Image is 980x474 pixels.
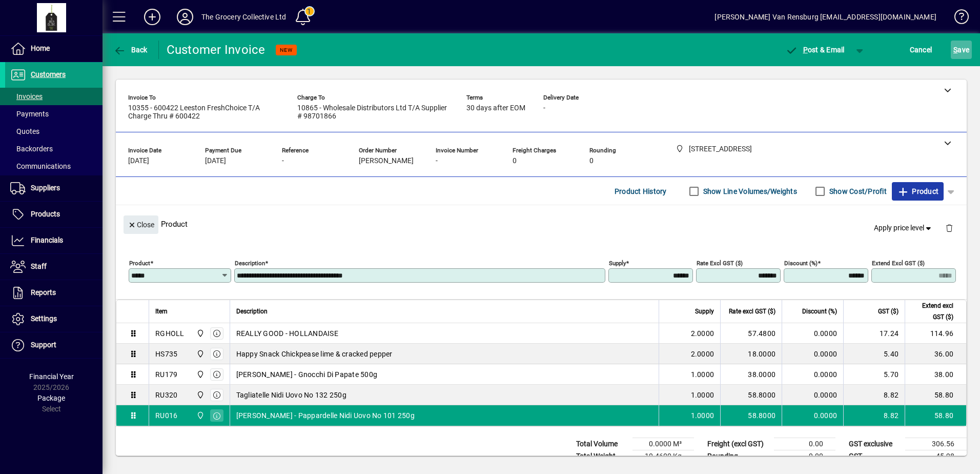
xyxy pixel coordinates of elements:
[194,348,206,360] span: 4/75 Apollo Drive
[121,220,161,229] app-page-header-button: Close
[632,438,694,450] td: 0.0000 M³
[782,405,843,426] td: 0.0000
[691,328,714,339] span: 2.0000
[892,182,944,201] button: Product
[155,306,168,317] span: Item
[543,104,545,112] span: -
[609,260,626,267] mat-label: Supply
[236,410,415,421] span: [PERSON_NAME] - Pappardelle Nidi Uovo No 101 250g
[128,104,282,121] span: 10355 - 600422 Leeston FreshChoice T/A Charge Thru # 600422
[103,41,159,59] app-page-header-button: Back
[236,328,338,339] span: REALLY GOOD - HOLLANDAISE
[124,215,158,234] button: Close
[155,390,177,400] div: RU320
[128,216,154,233] span: Close
[911,300,953,323] span: Extend excl GST ($)
[31,184,60,192] span: Suppliers
[802,306,837,317] span: Discount (%)
[194,410,206,421] span: 4/75 Apollo Drive
[701,186,797,196] label: Show Line Volumes/Weights
[782,344,843,364] td: 0.0000
[784,260,818,267] mat-label: Discount (%)
[947,2,967,35] a: Knowledge Base
[727,349,775,359] div: 18.0000
[111,41,150,59] button: Back
[905,438,967,450] td: 306.56
[907,41,935,59] button: Cancel
[31,44,50,52] span: Home
[905,385,966,405] td: 58.80
[878,306,899,317] span: GST ($)
[691,410,714,421] span: 1.0000
[610,182,671,201] button: Product History
[691,349,714,359] span: 2.0000
[953,42,969,58] span: ave
[280,47,293,53] span: NEW
[513,157,517,165] span: 0
[31,70,66,78] span: Customers
[937,215,962,240] button: Delete
[155,328,185,339] div: RGHOLL
[874,223,933,233] span: Apply price level
[843,344,905,364] td: 5.40
[236,306,268,317] span: Description
[236,349,393,359] span: Happy Snack Chickpease lime & cracked pepper
[31,288,56,297] span: Reports
[571,438,632,450] td: Total Volume
[201,9,287,25] div: The Grocery Collective Ltd
[5,228,103,253] a: Financials
[697,260,743,267] mat-label: Rate excl GST ($)
[5,140,103,157] a: Backorders
[167,42,266,58] div: Customer Invoice
[803,46,808,54] span: P
[194,389,206,401] span: 4/75 Apollo Drive
[113,46,148,54] span: Back
[5,175,103,201] a: Suppliers
[774,450,835,463] td: 0.00
[10,110,49,118] span: Payments
[155,349,177,359] div: HS735
[31,314,57,323] span: Settings
[31,341,56,349] span: Support
[466,104,525,112] span: 30 days after EOM
[844,450,905,463] td: GST
[29,372,74,381] span: Financial Year
[905,405,966,426] td: 58.80
[235,260,265,267] mat-label: Description
[359,157,414,165] span: [PERSON_NAME]
[155,410,177,421] div: RU016
[282,157,284,165] span: -
[297,104,451,121] span: 10865 - Wholesale Distributors Ltd T/A Supplier # 98701866
[5,202,103,227] a: Products
[951,41,972,59] button: Save
[10,162,71,170] span: Communications
[727,328,775,339] div: 57.4800
[194,328,206,339] span: 4/75 Apollo Drive
[31,236,63,244] span: Financials
[910,42,932,58] span: Cancel
[10,145,53,153] span: Backorders
[905,364,966,385] td: 38.00
[844,438,905,450] td: GST exclusive
[571,450,632,463] td: Total Weight
[37,394,65,402] span: Package
[727,390,775,400] div: 58.8000
[729,306,775,317] span: Rate excl GST ($)
[953,46,957,54] span: S
[827,186,887,196] label: Show Cost/Profit
[843,323,905,344] td: 17.24
[31,210,60,218] span: Products
[691,390,714,400] span: 1.0000
[5,88,103,105] a: Invoices
[870,219,937,238] button: Apply price level
[843,405,905,426] td: 8.82
[169,8,201,26] button: Profile
[905,323,966,344] td: 114.96
[116,205,967,243] div: Product
[10,92,43,101] span: Invoices
[615,183,667,200] span: Product History
[589,157,594,165] span: 0
[872,260,925,267] mat-label: Extend excl GST ($)
[5,123,103,140] a: Quotes
[5,105,103,123] a: Payments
